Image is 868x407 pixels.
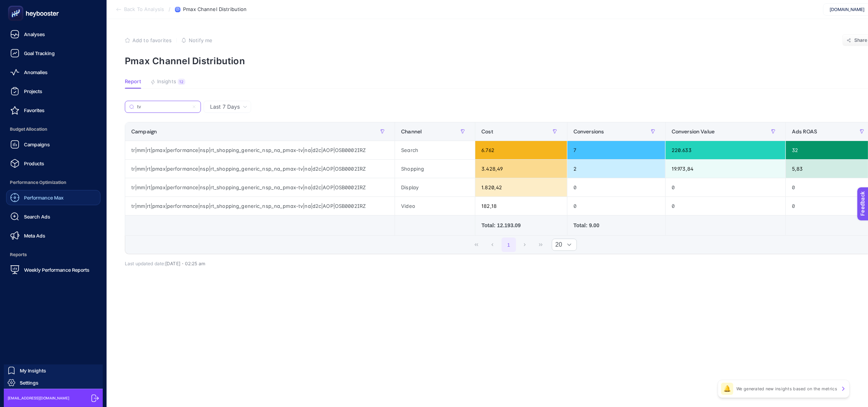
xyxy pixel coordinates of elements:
div: 0 [666,197,785,215]
span: Reports [6,247,100,262]
span: Search Ads [24,214,50,220]
span: Products [24,160,44,166]
a: Search Ads [6,209,100,224]
span: Channel [401,128,422,135]
a: My Insights [4,364,103,377]
div: Search [395,141,475,159]
span: Projects [24,88,42,94]
a: Meta Ads [6,228,100,243]
a: Campaigns [6,137,100,152]
span: Campaigns [24,141,50,147]
div: 0 [567,197,665,215]
div: 6.762 [475,141,567,159]
span: Last 7 Days [210,103,240,111]
div: 1.820,42 [475,178,567,196]
div: 2 [567,160,665,178]
div: Total: 12.193.09 [481,222,561,229]
div: tr|mm|rt|pmax|performance|nsp|rt_shopping_generic_nsp_na_pmax-tv|na|d2c|AOP|OSB0002IRZ [125,178,395,196]
div: 12 [178,79,185,85]
button: 1 [502,238,516,252]
a: Settings [4,377,103,389]
div: Display [395,178,475,196]
span: Pmax Channel Distribution [183,6,247,13]
div: 0 [666,178,785,196]
div: tr|mm|rt|pmax|performance|nsp|rt_shopping_generic_nsp_na_pmax-tv|na|d2c|AOP|OSB0002IRZ [125,160,395,178]
span: Ads ROAS [792,128,817,135]
div: 3.428,49 [475,160,567,178]
button: Notify me [181,37,212,43]
span: Conversion Value [672,128,715,135]
span: Meta Ads [24,233,45,239]
span: [EMAIL_ADDRESS][DOMAIN_NAME] [8,395,69,401]
span: Feedback [5,2,29,8]
span: Analyses [24,31,45,37]
span: Cost [481,128,493,135]
span: Rows per page [552,239,562,250]
span: Back To Analysis [124,6,164,13]
div: 182,18 [475,197,567,215]
input: Search [137,104,189,110]
a: Projects [6,84,100,99]
span: Insights [157,79,176,85]
a: Weekly Performance Reports [6,262,100,277]
span: Notify me [189,37,212,43]
span: Add to favorites [132,37,172,43]
span: Budget Allocation [6,122,100,137]
span: Goal Tracking [24,50,55,56]
span: Performance Optimization [6,175,100,190]
span: Favorites [24,107,45,113]
span: Last updated date: [125,261,165,266]
a: Products [6,156,100,171]
div: Video [395,197,475,215]
div: tr|mm|rt|pmax|performance|nsp|rt_shopping_generic_nsp_na_pmax-tv|na|d2c|AOP|OSB0002IRZ [125,197,395,215]
div: 7 [567,141,665,159]
span: Campaign [131,128,157,135]
div: 19.973,84 [666,160,785,178]
button: Add to favorites [125,37,172,43]
div: tr|mm|rt|pmax|performance|nsp|rt_shopping_generic_nsp_na_pmax-tv|na|d2c|AOP|OSB0002IRZ [125,141,395,159]
div: Shopping [395,160,475,178]
span: Settings [20,380,38,386]
a: Anomalies [6,65,100,80]
span: Weekly Performance Reports [24,267,89,273]
a: Analyses [6,27,100,42]
span: Anomalies [24,69,48,75]
div: Total: 9.00 [573,222,659,229]
span: My Insights [20,367,46,374]
a: Favorites [6,103,100,118]
span: Report [125,79,141,85]
span: Conversions [573,128,604,135]
a: Goal Tracking [6,46,100,61]
span: Performance Max [24,195,64,201]
span: [DATE]・02:25 am [165,261,205,266]
span: / [169,6,170,12]
div: 0 [567,178,665,196]
a: Performance Max [6,190,100,205]
div: 220.633 [666,141,785,159]
span: Share [854,37,868,43]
